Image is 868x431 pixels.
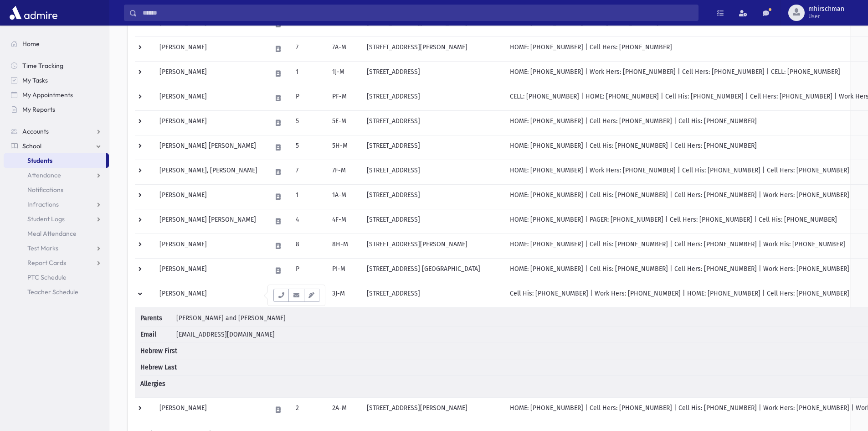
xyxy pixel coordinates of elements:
td: 2A-M [327,397,361,422]
td: 8H-M [327,234,361,258]
span: Hebrew First [140,346,177,356]
td: 7F-M [327,160,361,184]
td: [PERSON_NAME] [154,258,266,283]
td: [PERSON_NAME] [PERSON_NAME] [154,135,266,160]
td: [PERSON_NAME] [154,397,266,422]
span: Hebrew Last [140,363,177,372]
td: 5 [290,110,327,135]
span: Accounts [22,127,49,135]
span: Report Cards [27,259,66,267]
td: [STREET_ADDRESS] [361,209,504,234]
span: Attendance [27,171,61,179]
span: Allergies [140,379,175,389]
td: 7 [290,160,327,184]
td: [PERSON_NAME] [154,86,266,110]
a: Teacher Schedule [4,285,109,299]
td: [PERSON_NAME] [PERSON_NAME] [154,209,266,234]
span: Student Logs [27,215,65,223]
input: Search [137,5,698,21]
td: PF-M [327,86,361,110]
td: 1 [290,61,327,86]
span: Parents [140,313,175,323]
a: Student Logs [4,212,109,226]
td: [PERSON_NAME] [154,61,266,86]
a: PTC Schedule [4,270,109,285]
a: My Tasks [4,73,109,88]
span: Meal Attendance [27,229,77,238]
td: [STREET_ADDRESS] [361,61,504,86]
td: [STREET_ADDRESS] [361,86,504,110]
td: 1 [290,184,327,209]
td: 1J-M [327,61,361,86]
td: [STREET_ADDRESS] [361,184,504,209]
td: [PERSON_NAME] [154,283,266,307]
td: [PERSON_NAME] [154,36,266,61]
span: My Appointments [22,91,73,99]
span: [EMAIL_ADDRESS][DOMAIN_NAME] [176,331,275,338]
td: 4F-M [327,209,361,234]
span: PTC Schedule [27,273,67,281]
td: [PERSON_NAME] [154,234,266,258]
button: Email Templates [304,289,319,302]
td: [STREET_ADDRESS] [361,160,504,184]
span: My Reports [22,105,55,114]
a: School [4,139,109,153]
a: Students [4,153,106,168]
a: Meal Attendance [4,226,109,241]
img: AdmirePro [7,4,60,22]
span: School [22,142,41,150]
td: [PERSON_NAME] [154,110,266,135]
td: [STREET_ADDRESS] [361,283,504,307]
a: Accounts [4,124,109,139]
span: Teacher Schedule [27,288,78,296]
span: [PERSON_NAME] and [PERSON_NAME] [176,314,286,322]
td: 5E-M [327,110,361,135]
span: My Tasks [22,76,48,84]
a: Attendance [4,168,109,182]
a: Infractions [4,197,109,212]
a: Report Cards [4,255,109,270]
td: 8 [290,234,327,258]
td: 3 [290,283,327,307]
td: 7 [290,36,327,61]
span: Time Tracking [22,62,63,70]
a: Test Marks [4,241,109,255]
td: 1A-M [327,184,361,209]
td: PI-M [327,258,361,283]
td: 4 [290,209,327,234]
td: 5 [290,135,327,160]
span: Email [140,330,175,339]
a: My Appointments [4,88,109,102]
span: Test Marks [27,244,58,252]
a: Time Tracking [4,58,109,73]
td: [PERSON_NAME], [PERSON_NAME] [154,160,266,184]
td: [STREET_ADDRESS][PERSON_NAME] [361,397,504,422]
td: [PERSON_NAME] [154,184,266,209]
span: mhirschman [808,5,844,13]
span: Home [22,40,40,48]
a: Home [4,36,109,51]
td: [STREET_ADDRESS] [361,110,504,135]
span: Students [27,156,52,165]
td: 2 [290,397,327,422]
td: [STREET_ADDRESS] [GEOGRAPHIC_DATA] [361,258,504,283]
td: 5H-M [327,135,361,160]
a: Notifications [4,182,109,197]
span: User [808,13,844,20]
td: [STREET_ADDRESS][PERSON_NAME] [361,234,504,258]
td: 7A-M [327,36,361,61]
td: [STREET_ADDRESS][PERSON_NAME] [361,36,504,61]
a: My Reports [4,102,109,117]
td: P [290,258,327,283]
td: P [290,86,327,110]
td: [STREET_ADDRESS] [361,135,504,160]
td: 3J-M [327,283,361,307]
span: Infractions [27,200,59,208]
span: Notifications [27,186,63,194]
